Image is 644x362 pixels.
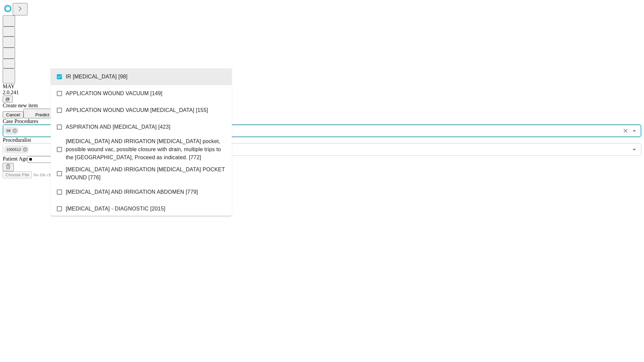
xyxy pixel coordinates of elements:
[66,137,226,162] span: [MEDICAL_DATA] AND IRRIGATION [MEDICAL_DATA] pocket, possible wound vac, possible closure with dr...
[66,73,127,81] span: IR [MEDICAL_DATA] [98]
[4,127,19,135] div: 98
[4,127,13,135] span: 98
[66,123,170,131] span: ASPIRATION AND [MEDICAL_DATA] [423]
[3,111,23,118] button: Cancel
[3,103,38,108] span: Create new item
[23,109,54,118] button: Predict
[4,145,29,154] div: 1000512
[630,126,639,135] button: Close
[3,156,28,162] span: Patient Age
[3,83,641,89] div: MAY
[3,118,38,124] span: Scheduled Procedure
[3,96,13,103] button: @
[3,89,641,96] div: 2.0.241
[66,89,162,98] span: APPLICATION WOUND VACUUM [149]
[5,97,10,102] span: @
[6,112,20,117] span: Cancel
[66,166,226,182] span: [MEDICAL_DATA] AND IRRIGATION [MEDICAL_DATA] POCKET WOUND [776]
[66,205,165,213] span: [MEDICAL_DATA] - DIAGNOSTIC [2015]
[35,112,49,117] span: Predict
[3,137,31,143] span: Proceduralist
[621,126,630,135] button: Clear
[66,106,208,114] span: APPLICATION WOUND VACUUM [MEDICAL_DATA] [155]
[66,188,198,196] span: [MEDICAL_DATA] AND IRRIGATION ABDOMEN [779]
[4,146,24,154] span: 1000512
[630,145,639,154] button: Open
